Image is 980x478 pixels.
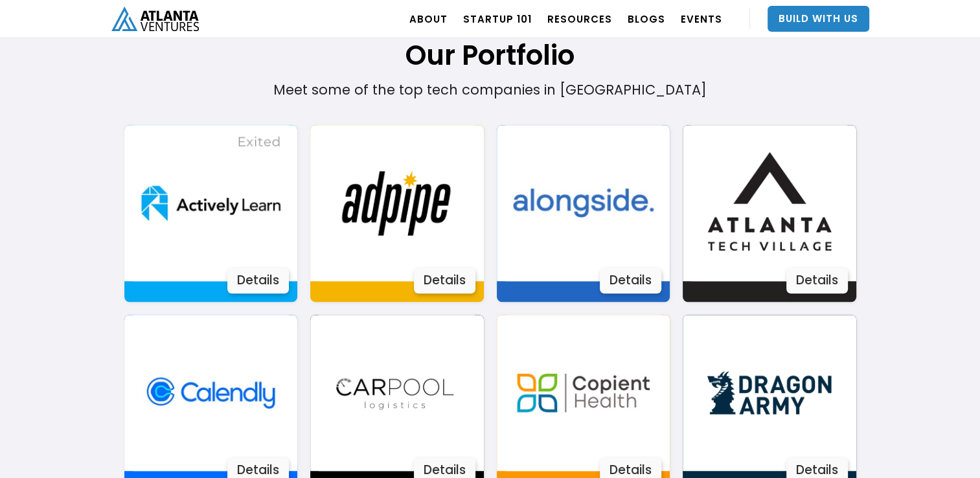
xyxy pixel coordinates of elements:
a: Startup 101 [463,1,532,37]
div: Details [600,267,661,293]
img: Image 3 [133,125,289,281]
a: BLOGS [628,1,665,37]
img: Image 3 [691,315,847,471]
img: Image 3 [505,125,661,281]
a: ABOUT [409,1,448,37]
img: Image 3 [319,315,475,471]
div: Details [786,267,848,293]
div: Details [227,267,289,293]
div: Details [414,267,475,293]
img: Image 3 [505,315,661,471]
a: RESOURCES [547,1,612,37]
a: Build With Us [768,6,869,32]
img: Image 3 [133,315,289,471]
img: Image 3 [691,125,847,281]
a: EVENTS [681,1,722,37]
img: Image 3 [319,125,475,281]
